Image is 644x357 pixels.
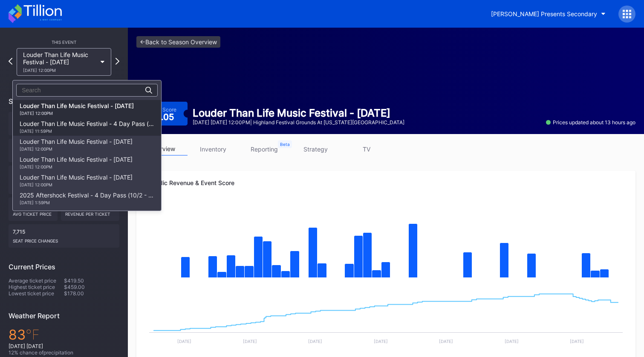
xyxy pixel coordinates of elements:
[20,129,154,134] div: [DATE] 11:59PM
[20,164,133,169] div: [DATE] 12:00PM
[20,138,133,151] div: Louder Than Life Music Festival - [DATE]
[20,111,134,116] div: [DATE] 12:00PM
[20,102,134,116] div: Louder Than Life Music Festival - [DATE]
[20,191,154,205] div: 2025 Aftershock Festival - 4 Day Pass (10/2 - 10/5) (Blink 182, Deftones, Korn, Bring Me The Hori...
[20,174,133,187] div: Louder Than Life Music Festival - [DATE]
[20,156,133,169] div: Louder Than Life Music Festival - [DATE]
[20,146,133,151] div: [DATE] 12:00PM
[22,87,96,94] input: Search
[20,200,154,205] div: [DATE] 1:59PM
[20,120,154,134] div: Louder Than Life Music Festival - 4 Day Pass (9/18 - 9/21)
[20,182,133,187] div: [DATE] 12:00PM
